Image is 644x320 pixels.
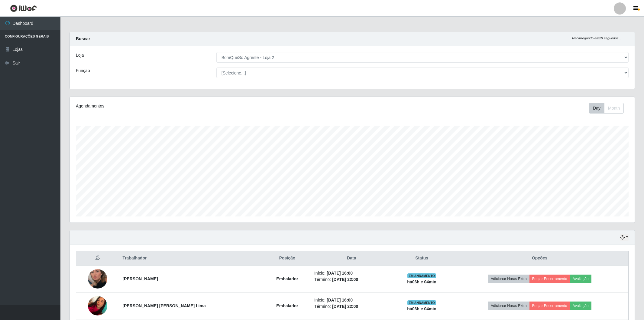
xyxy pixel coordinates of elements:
button: Forçar Encerramento [529,275,570,283]
strong: há 06 h e 04 min [407,306,436,311]
li: Término: [314,276,389,283]
img: CoreUI Logo [10,5,37,12]
img: 1755569772545.jpeg [88,262,107,296]
button: Avaliação [570,302,591,310]
strong: [PERSON_NAME] [PERSON_NAME] Lima [122,303,205,308]
button: Forçar Encerramento [529,302,570,310]
strong: há 06 h e 04 min [407,279,436,284]
strong: Buscar [76,36,90,41]
button: Month [604,103,624,114]
button: Day [589,103,604,114]
div: First group [589,103,624,114]
button: Avaliação [570,275,591,283]
div: Toolbar with button groups [589,103,629,114]
th: Trabalhador [119,251,264,266]
div: Agendamentos [76,103,301,109]
img: 1733184056200.jpeg [88,293,107,318]
time: [DATE] 16:00 [327,271,353,275]
strong: Embalador [276,276,298,281]
time: [DATE] 22:00 [332,304,358,309]
strong: [PERSON_NAME] [122,276,158,281]
span: EM ANDAMENTO [407,273,436,278]
label: Função [76,68,90,74]
button: Adicionar Horas Extra [488,275,529,283]
strong: Embalador [276,303,298,308]
button: Adicionar Horas Extra [488,302,529,310]
th: Data [311,251,393,266]
li: Término: [314,303,389,310]
th: Posição [264,251,310,266]
span: EM ANDAMENTO [407,300,436,305]
time: [DATE] 16:00 [327,298,353,302]
li: Início: [314,297,389,303]
th: Status [393,251,451,266]
li: Início: [314,270,389,276]
i: Recarregando em 29 segundos... [572,36,621,40]
time: [DATE] 22:00 [332,277,358,282]
label: Loja [76,52,84,58]
th: Opções [451,251,628,266]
